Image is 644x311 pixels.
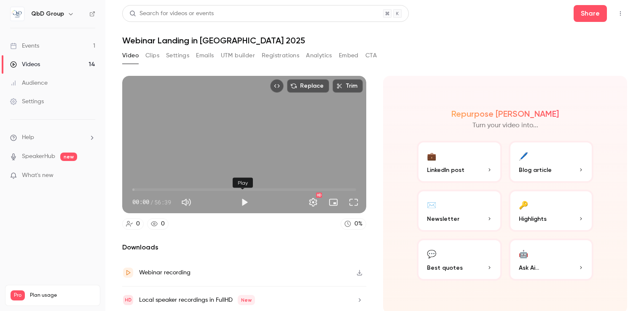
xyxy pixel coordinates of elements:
div: HD [316,193,322,198]
div: Events [10,42,39,50]
button: UTM builder [221,49,255,62]
button: 🖊️Blog article [509,141,594,183]
div: Local speaker recordings in FullHD [139,295,255,305]
div: 🔑 [519,198,528,211]
button: Emails [196,49,214,62]
div: 0 [161,220,165,228]
button: ✉️Newsletter [417,190,502,232]
a: 0 [147,218,169,230]
div: 0 % [354,220,362,228]
div: 0 [136,220,140,228]
button: 🔑Highlights [509,190,594,232]
button: Analytics [306,49,332,62]
button: Mute [178,194,195,211]
div: 💼 [427,149,436,162]
button: Trim [333,79,363,93]
div: Play [233,178,253,188]
span: New [238,295,255,305]
span: What's new [22,171,54,180]
div: Videos [10,60,40,69]
button: Embed video [270,79,284,93]
p: Turn your video into... [472,121,538,131]
h6: QbD Group [31,10,64,18]
button: Video [122,49,139,62]
div: Webinar recording [139,268,191,278]
li: help-dropdown-opener [10,133,95,142]
img: QbD Group [11,7,24,21]
iframe: Noticeable Trigger [85,172,95,180]
span: / [150,198,153,206]
span: LinkedIn post [427,166,464,174]
button: Settings [166,49,189,62]
div: Search for videos or events [129,9,214,18]
button: 💬Best quotes [417,239,502,281]
button: Play [236,194,253,211]
span: Blog article [519,166,552,174]
span: 56:39 [154,198,171,206]
span: Pro [11,290,25,300]
button: Top Bar Actions [614,7,627,20]
div: 00:00 [132,198,171,206]
span: Help [22,133,34,142]
div: 🤖 [519,247,528,260]
button: Share [574,5,607,22]
span: Highlights [519,214,547,223]
button: CTA [365,49,377,62]
button: Turn on miniplayer [325,194,342,211]
div: ✉️ [427,198,436,211]
a: 0% [341,218,366,230]
span: new [60,153,77,161]
div: Audience [10,79,48,87]
button: Settings [305,194,322,211]
button: Registrations [262,49,299,62]
span: Best quotes [427,263,463,272]
button: Replace [287,79,329,93]
button: Clips [145,49,159,62]
span: Plan usage [30,292,95,299]
h1: Webinar Landing in [GEOGRAPHIC_DATA] 2025 [122,35,627,46]
button: Full screen [345,194,362,211]
div: 🖊️ [519,149,528,162]
a: 0 [122,218,144,230]
div: 💬 [427,247,436,260]
button: 🤖Ask Ai... [509,239,594,281]
span: 00:00 [132,198,149,206]
a: SpeakerHub [22,152,55,161]
button: 💼LinkedIn post [417,141,502,183]
div: Settings [10,97,44,106]
h2: Repurpose [PERSON_NAME] [451,109,559,119]
span: Ask Ai... [519,263,539,272]
span: Newsletter [427,214,459,223]
h2: Downloads [122,242,366,252]
button: Embed [339,49,359,62]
